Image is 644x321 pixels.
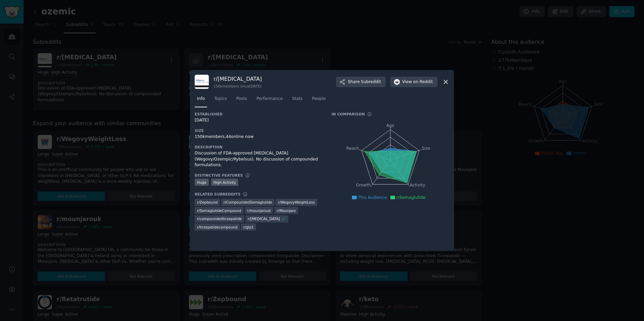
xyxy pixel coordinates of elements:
a: People [310,94,328,107]
span: This Audience [358,195,387,200]
tspan: Reach [346,146,359,151]
a: Performance [254,94,285,107]
span: r/ glp1 [243,225,254,229]
span: Subreddit [361,79,381,85]
span: r/ SemaglutideCompound [197,208,241,213]
span: Posts [236,96,247,102]
a: Topics [212,94,229,107]
h3: Established [195,112,322,116]
div: [DATE] [195,117,322,123]
a: Info [195,94,207,107]
h3: In Comparison [331,112,365,116]
span: Share [348,79,381,85]
span: r/ tirzepatidecompound [197,225,237,229]
span: View [402,79,433,85]
div: Discussion of FDA-approved [MEDICAL_DATA] (Wegovy/Ozempic/Rybelsus). No discussion of compounded ... [195,150,322,168]
tspan: Growth [356,183,371,188]
tspan: Size [422,146,430,151]
span: r/ [MEDICAL_DATA] [248,216,280,221]
span: Topics [214,96,227,102]
span: Info [197,96,205,102]
span: r/ Zepbound [197,200,218,205]
a: Stats [290,94,305,107]
h3: Description [195,145,322,149]
div: 150k members since [DATE] [214,84,262,88]
span: People [312,96,326,102]
a: Posts [234,94,249,107]
span: r/ CompoundedSemaglutide [224,200,272,205]
span: r/ WegovyWeightLoss [278,200,315,205]
span: r/Semaglutide [396,195,425,200]
div: Huge [195,179,209,186]
button: Viewon Reddit [390,77,438,87]
img: Semaglutide [195,75,209,89]
span: on Reddit [413,79,433,85]
span: Stats [292,96,302,102]
tspan: Age [386,123,394,128]
span: r/ mounjarouk [247,208,271,213]
span: Performance [256,96,283,102]
tspan: Activity [410,183,425,188]
span: r/ compoundedtirzepatide [197,216,242,221]
h3: Distinctive Features [195,173,243,178]
span: r/ Mounjaro [277,208,296,213]
h3: Related Subreddits [195,192,240,197]
h3: r/ [MEDICAL_DATA] [214,75,262,82]
div: 150k members, 44 online now [195,134,322,140]
div: High Activity [211,179,238,186]
button: ShareSubreddit [336,77,386,87]
h3: Size [195,128,322,133]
